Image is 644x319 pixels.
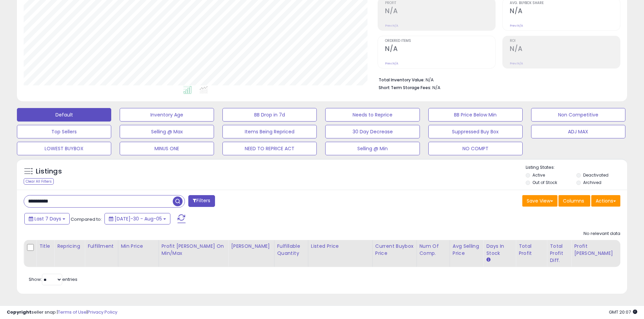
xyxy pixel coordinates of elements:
button: [DATE]-30 - Aug-05 [104,213,170,224]
h2: N/A [510,7,620,16]
button: NEED TO REPRICE ACT [222,142,317,155]
button: ADJ MAX [531,125,625,138]
label: Out of Stock [532,180,557,185]
small: Prev: N/A [385,61,398,65]
span: Columns [563,197,584,204]
button: MINUS ONE [120,142,214,155]
div: Total Profit [519,243,544,257]
div: Num of Comp. [420,243,447,257]
div: Clear All Filters [24,178,54,185]
div: Total Profit Diff. [550,243,568,264]
h2: N/A [385,7,495,16]
span: 2025-08-13 20:07 GMT [609,309,637,315]
span: ROI [510,39,620,43]
button: Suppressed Buy Box [428,125,523,138]
a: Terms of Use [58,309,87,315]
b: Short Term Storage Fees: [379,85,431,90]
span: Compared to: [71,216,102,222]
label: Deactivated [583,172,609,178]
p: Listing States: [526,164,627,171]
button: BB Price Below Min [428,108,523,122]
small: Prev: N/A [385,24,398,28]
b: Total Inventory Value: [379,77,425,83]
button: Save View [522,195,557,207]
button: Needs to Reprice [325,108,420,122]
h2: N/A [385,45,495,54]
button: LOWEST BUYBOX [17,142,111,155]
li: N/A [379,75,615,83]
span: [DATE]-30 - Aug-05 [115,215,162,222]
button: Items Being Repriced [222,125,317,138]
button: Actions [591,195,620,207]
div: Title [39,243,51,250]
span: N/A [432,84,440,91]
button: Selling @ Max [120,125,214,138]
small: Days In Stock. [486,257,490,263]
span: Profit [385,1,495,5]
label: Active [532,172,545,178]
small: Prev: N/A [510,61,523,65]
strong: Copyright [7,309,31,315]
div: Fulfillment [88,243,115,250]
div: Avg Selling Price [453,243,481,257]
button: Columns [558,195,590,207]
span: Ordered Items [385,39,495,43]
div: seller snap | | [7,309,117,316]
div: Min Price [121,243,156,250]
div: Current Buybox Price [375,243,414,257]
button: Non Competitive [531,108,625,122]
div: Fulfillable Quantity [277,243,305,257]
div: Listed Price [311,243,369,250]
small: Prev: N/A [510,24,523,28]
h2: N/A [510,45,620,54]
a: Privacy Policy [88,309,117,315]
div: Repricing [57,243,82,250]
div: Profit [PERSON_NAME] on Min/Max [162,243,225,257]
button: Filters [188,195,215,207]
button: Selling @ Min [325,142,420,155]
button: Default [17,108,111,122]
button: Top Sellers [17,125,111,138]
div: Days In Stock [486,243,513,257]
span: Avg. Buybox Share [510,1,620,5]
span: Show: entries [29,276,77,283]
span: Last 7 Days [34,215,61,222]
button: 30 Day Decrease [325,125,420,138]
button: Inventory Age [120,108,214,122]
div: No relevant data [583,231,620,237]
button: NO COMPT [428,142,523,155]
label: Archived [583,180,601,185]
th: The percentage added to the cost of goods (COGS) that forms the calculator for Min & Max prices. [159,240,228,267]
button: Last 7 Days [24,213,70,224]
button: BB Drop in 7d [222,108,317,122]
h5: Listings [36,167,62,176]
div: Profit [PERSON_NAME] [574,243,617,257]
div: [PERSON_NAME] [231,243,271,250]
